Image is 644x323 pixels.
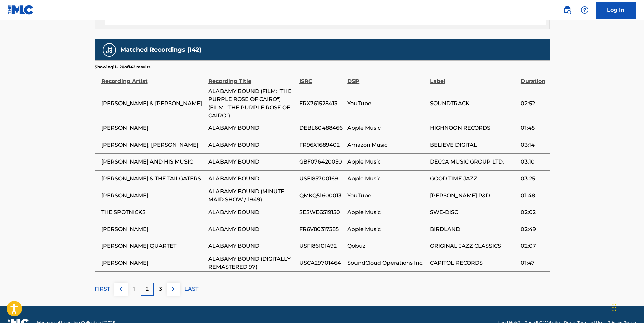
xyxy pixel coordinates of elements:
[101,70,205,85] div: Recording Artist
[521,175,546,183] span: 03:25
[347,242,426,250] span: Qobuz
[563,6,571,14] img: search
[299,175,344,183] span: USFI85700169
[120,46,201,54] h5: Matched Recordings (142)
[208,187,296,204] span: ALABAMY BOUND (MINUTE MAID SHOW / 1949)
[299,259,344,267] span: USCA29701464
[208,70,296,85] div: Recording Title
[430,141,517,149] span: BELIEVE DIGITAL
[430,259,517,267] span: CAPITOL RECORDS
[430,158,517,166] span: DECCA MUSIC GROUP LTD.
[101,192,205,200] span: [PERSON_NAME]
[159,285,162,293] p: 3
[521,124,546,132] span: 01:45
[347,141,426,149] span: Amazon Music
[581,6,589,14] img: help
[208,141,296,149] span: ALABAMY BOUND
[169,285,177,293] img: right
[521,158,546,166] span: 03:10
[596,2,636,19] a: Log In
[208,225,296,233] span: ALABAMY BOUND
[430,192,517,200] span: [PERSON_NAME] P&D
[101,158,205,166] span: [PERSON_NAME] AND HIS MUSIC
[430,225,517,233] span: BIRDLAND
[101,99,205,108] span: [PERSON_NAME] & [PERSON_NAME]
[299,124,344,132] span: DEBL60488466
[521,208,546,216] span: 02:02
[430,70,517,85] div: Label
[101,175,205,183] span: [PERSON_NAME] & THE TAILGATERS
[521,141,546,149] span: 03:14
[146,285,149,293] p: 2
[208,208,296,216] span: ALABAMY BOUND
[101,225,205,233] span: [PERSON_NAME]
[299,158,344,166] span: GBF076420050
[430,242,517,250] span: ORIGINAL JAZZ CLASSICS
[347,124,426,132] span: Apple Music
[610,291,644,323] iframe: Chat Widget
[208,124,296,132] span: ALABAMY BOUND
[101,259,205,267] span: [PERSON_NAME]
[299,141,344,149] span: FR96X1689402
[521,192,546,200] span: 01:48
[347,175,426,183] span: Apple Music
[521,225,546,233] span: 02:49
[101,141,205,149] span: [PERSON_NAME], [PERSON_NAME]
[299,242,344,250] span: USFI86101492
[521,70,546,85] div: Duration
[299,192,344,200] span: QMKQ51600013
[208,242,296,250] span: ALABAMY BOUND
[347,192,426,200] span: YouTube
[561,3,574,17] a: Public Search
[430,124,517,132] span: HIGHNOON RECORDS
[347,70,426,85] div: DSP
[101,242,205,250] span: [PERSON_NAME] QUARTET
[208,158,296,166] span: ALABAMY BOUND
[208,255,296,271] span: ALABAMY BOUND (DIGITALLY REMASTERED 97)
[299,70,344,85] div: ISRC
[347,99,426,108] span: YouTube
[347,225,426,233] span: Apple Music
[347,208,426,216] span: Apple Music
[8,5,34,15] img: MLC Logo
[612,297,616,318] div: Drag
[299,225,344,233] span: FR6V80317385
[578,3,591,17] div: Help
[105,46,113,54] img: Matched Recordings
[208,175,296,183] span: ALABAMY BOUND
[430,99,517,108] span: SOUNDTRACK
[101,124,205,132] span: [PERSON_NAME]
[95,285,110,293] p: FIRST
[347,259,426,267] span: SoundCloud Operations Inc.
[430,175,517,183] span: GOOD TIME JAZZ
[521,99,546,108] span: 02:52
[117,285,125,293] img: left
[430,208,517,216] span: SWE-DISC
[95,64,150,70] p: Showing 11 - 20 of 142 results
[299,99,344,108] span: FRX761528413
[521,259,546,267] span: 01:47
[299,208,344,216] span: SESWE6519150
[101,208,205,216] span: THE SPOTNICKS
[184,285,198,293] p: LAST
[208,87,296,120] span: ALABAMY BOUND (FILM: "THE PURPLE ROSE OF CAIRO") (FILM: "THE PURPLE ROSE OF CAIRO")
[133,285,135,293] p: 1
[521,242,546,250] span: 02:07
[347,158,426,166] span: Apple Music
